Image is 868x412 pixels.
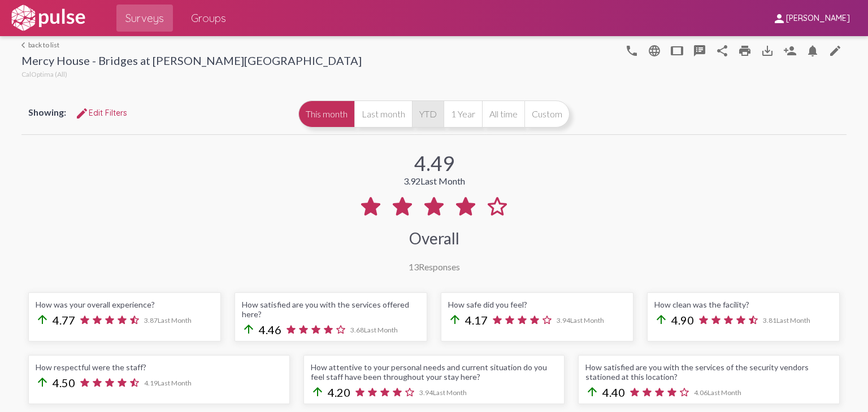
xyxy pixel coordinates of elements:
[409,261,460,272] div: Responses
[242,300,420,319] div: How satisfied are you with the services offered here?
[21,42,28,49] mat-icon: arrow_back_ios
[409,229,459,248] div: Overall
[482,100,524,128] button: All time
[116,5,173,32] a: Surveys
[783,44,797,58] mat-icon: Person
[36,362,282,372] div: How respectful were the staff?
[328,385,350,399] span: 4.20
[666,39,688,62] button: tablet
[36,375,49,389] mat-icon: arrow_upward
[36,300,214,309] div: How was your overall experience?
[191,8,226,28] span: Groups
[734,39,756,62] a: print
[75,107,89,120] mat-icon: Edit Filters
[693,44,706,58] mat-icon: speaker_notes
[298,100,354,128] button: This month
[570,316,604,325] span: Last Month
[158,379,192,387] span: Last Month
[125,8,164,28] span: Surveys
[448,313,462,326] mat-icon: arrow_upward
[708,388,741,397] span: Last Month
[350,326,398,334] span: 3.68
[763,316,810,325] span: 3.81
[242,322,255,336] mat-icon: arrow_upward
[643,39,666,62] button: language
[419,388,467,397] span: 3.94
[259,323,281,336] span: 4.46
[21,70,67,78] span: CalOptima (All)
[625,44,639,58] mat-icon: language
[602,385,625,399] span: 4.40
[53,313,75,327] span: 4.77
[711,39,734,62] button: Share
[786,14,850,24] span: [PERSON_NAME]
[715,44,729,58] mat-icon: Share
[654,300,832,309] div: How clean was the facility?
[620,39,643,62] button: language
[144,379,192,387] span: 4.19
[688,39,711,62] button: speaker_notes
[806,44,819,58] mat-icon: Bell
[182,5,235,32] a: Groups
[311,362,557,382] div: How attentive to your personal needs and current situation do you feel staff have been throughout...
[670,44,684,58] mat-icon: tablet
[66,103,136,123] button: Edit FiltersEdit Filters
[21,54,362,70] div: Mercy House - Bridges at [PERSON_NAME][GEOGRAPHIC_DATA]
[524,100,570,128] button: Custom
[557,316,604,325] span: 3.94
[694,388,741,397] span: 4.06
[420,176,465,186] span: Last Month
[409,261,419,272] span: 13
[21,41,362,49] a: back to list
[414,151,454,176] div: 4.49
[465,313,488,327] span: 4.17
[36,313,49,326] mat-icon: arrow_upward
[585,362,832,382] div: How satisfied are you with the services of the security vendors stationed at this location?
[671,313,694,327] span: 4.90
[444,100,482,128] button: 1 Year
[403,176,465,186] div: 3.92
[354,100,412,128] button: Last month
[75,108,127,118] span: Edit Filters
[53,376,75,389] span: 4.50
[585,385,599,398] mat-icon: arrow_upward
[28,107,66,117] span: Showing:
[776,316,810,325] span: Last Month
[738,44,752,58] mat-icon: print
[763,7,859,28] button: [PERSON_NAME]
[144,316,192,325] span: 3.87
[761,44,774,58] mat-icon: Download
[828,44,842,58] mat-icon: edit
[412,100,444,128] button: YTD
[9,4,87,32] img: white-logo.svg
[654,313,668,326] mat-icon: arrow_upward
[364,326,398,334] span: Last Month
[779,39,801,62] button: Person
[756,39,779,62] button: Download
[158,316,192,325] span: Last Month
[433,388,467,397] span: Last Month
[824,39,847,62] a: edit
[801,39,824,62] button: Bell
[311,385,324,398] mat-icon: arrow_upward
[648,44,661,58] mat-icon: language
[448,300,626,309] div: How safe did you feel?
[772,12,786,25] mat-icon: person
